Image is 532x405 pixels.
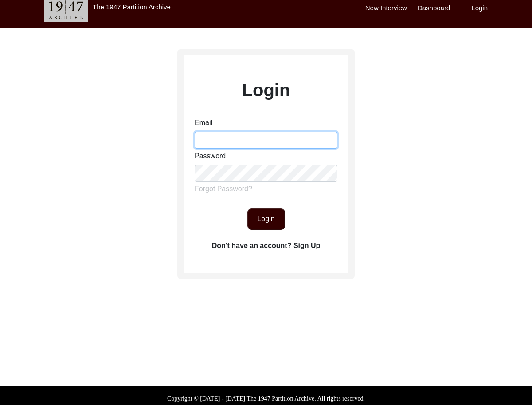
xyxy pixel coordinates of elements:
[212,240,321,251] label: Don't have an account? Sign Up
[418,3,450,13] label: Dashboard
[242,77,290,103] label: Login
[365,3,407,13] label: New Interview
[247,208,285,230] button: Login
[195,118,212,128] label: Email
[195,151,226,161] label: Password
[93,3,171,11] label: The 1947 Partition Archive
[195,184,252,194] label: Forgot Password?
[471,3,488,13] label: Login
[167,394,365,403] label: Copyright © [DATE] - [DATE] The 1947 Partition Archive. All rights reserved.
